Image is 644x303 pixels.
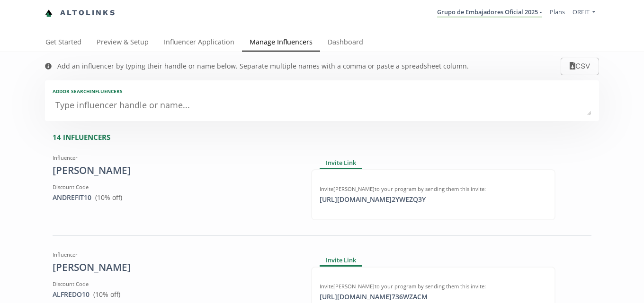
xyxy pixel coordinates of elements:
[53,154,297,162] div: Influencer
[320,34,371,52] a: Dashboard
[561,58,599,75] button: CSV
[437,8,542,18] a: Grupo de Embajadores Oficial 2025
[572,8,595,18] a: ORFIT
[320,185,547,193] div: Invite [PERSON_NAME] to your program by sending them this invite:
[53,251,297,259] div: Influencer
[314,292,433,302] div: [URL][DOMAIN_NAME] 736WZACM
[550,8,565,16] a: Plans
[38,34,89,52] a: Get Started
[156,34,242,52] a: Influencer Application
[53,183,297,191] div: Discount Code
[53,290,89,299] a: ALFREDO10
[89,34,156,52] a: Preview & Setup
[320,283,547,290] div: Invite [PERSON_NAME] to your program by sending them this invite:
[53,193,91,202] a: ANDREFIT10
[242,34,320,52] a: Manage Influencers
[53,132,599,142] div: 14 INFLUENCERS
[45,5,116,21] a: Altolinks
[53,280,297,288] div: Discount Code
[93,290,120,299] span: ( 10 % off)
[314,195,431,204] div: [URL][DOMAIN_NAME] 2YWEZQ3Y
[572,8,590,16] span: ORFIT
[320,255,362,266] div: Invite Link
[53,164,297,178] div: [PERSON_NAME]
[53,88,591,95] div: Add or search INFLUENCERS
[320,158,362,169] div: Invite Link
[45,9,53,17] img: favicon-32x32.png
[95,193,122,202] span: ( 10 % off)
[53,260,297,275] div: [PERSON_NAME]
[57,61,469,71] div: Add an influencer by typing their handle or name below. Separate multiple names with a comma or p...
